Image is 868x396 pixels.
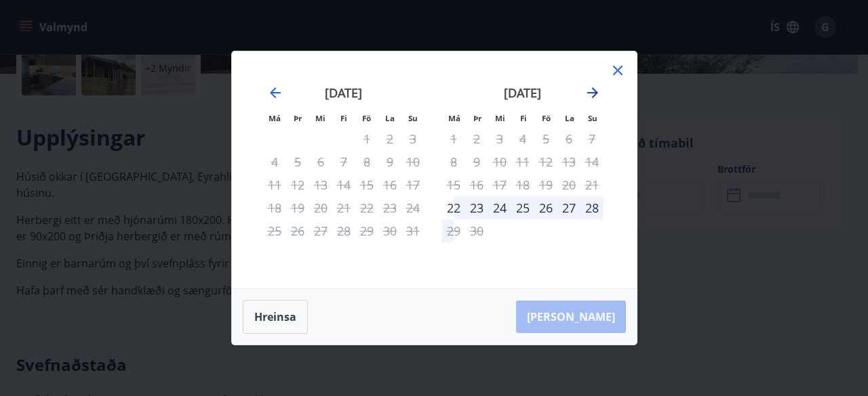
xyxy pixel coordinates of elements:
div: Move forward to switch to the next month. [585,85,601,101]
small: La [565,113,574,123]
td: Not available. fimmtudagur, 7. ágúst 2025 [332,150,355,173]
td: Not available. laugardagur, 30. ágúst 2025 [378,219,401,242]
td: Not available. laugardagur, 2. ágúst 2025 [378,127,401,150]
td: Not available. miðvikudagur, 6. ágúst 2025 [309,150,332,173]
td: Not available. föstudagur, 5. september 2025 [534,127,557,150]
td: Not available. mánudagur, 25. ágúst 2025 [263,219,286,242]
td: Not available. föstudagur, 29. ágúst 2025 [355,219,378,242]
td: Not available. miðvikudagur, 13. ágúst 2025 [309,173,332,196]
td: Choose miðvikudagur, 24. september 2025 as your check-in date. It’s available. [488,196,511,219]
div: Calendar [248,68,620,272]
td: Not available. þriðjudagur, 16. september 2025 [465,173,488,196]
td: Not available. sunnudagur, 3. ágúst 2025 [401,127,425,150]
td: Not available. þriðjudagur, 12. ágúst 2025 [286,173,309,196]
small: Má [448,113,460,123]
small: Fi [520,113,527,123]
div: 27 [557,196,580,219]
div: Aðeins innritun í boði [442,196,465,219]
small: Má [269,113,281,123]
td: Not available. mánudagur, 18. ágúst 2025 [263,196,286,219]
td: Not available. laugardagur, 16. ágúst 2025 [378,173,401,196]
td: Not available. föstudagur, 15. ágúst 2025 [355,173,378,196]
td: Not available. föstudagur, 12. september 2025 [534,150,557,173]
td: Choose fimmtudagur, 25. september 2025 as your check-in date. It’s available. [511,196,534,219]
td: Not available. laugardagur, 20. september 2025 [557,173,580,196]
td: Not available. sunnudagur, 17. ágúst 2025 [401,173,425,196]
strong: [DATE] [504,85,541,101]
td: Not available. mánudagur, 8. september 2025 [442,150,465,173]
td: Not available. fimmtudagur, 28. ágúst 2025 [332,219,355,242]
td: Not available. föstudagur, 1. ágúst 2025 [355,127,378,150]
small: Fö [362,113,371,123]
td: Not available. miðvikudagur, 20. ágúst 2025 [309,196,332,219]
div: 23 [465,196,488,219]
td: Choose þriðjudagur, 23. september 2025 as your check-in date. It’s available. [465,196,488,219]
div: 26 [534,196,557,219]
td: Not available. fimmtudagur, 4. september 2025 [511,127,534,150]
td: Not available. sunnudagur, 21. september 2025 [580,173,604,196]
div: 25 [511,196,534,219]
td: Choose laugardagur, 27. september 2025 as your check-in date. It’s available. [557,196,580,219]
small: Su [408,113,418,123]
td: Not available. mánudagur, 29. september 2025 [442,219,465,242]
small: Þr [294,113,302,123]
td: Not available. miðvikudagur, 17. september 2025 [488,173,511,196]
td: Not available. fimmtudagur, 14. ágúst 2025 [332,173,355,196]
td: Not available. föstudagur, 8. ágúst 2025 [355,150,378,173]
div: Aðeins útritun í boði [442,219,465,242]
td: Not available. föstudagur, 22. ágúst 2025 [355,196,378,219]
small: Fö [542,113,551,123]
td: Not available. mánudagur, 11. ágúst 2025 [263,173,286,196]
small: Fi [340,113,347,123]
td: Not available. miðvikudagur, 10. september 2025 [488,150,511,173]
td: Not available. þriðjudagur, 19. ágúst 2025 [286,196,309,219]
strong: [DATE] [325,85,362,101]
td: Not available. fimmtudagur, 11. september 2025 [511,150,534,173]
small: Mi [495,113,505,123]
td: Choose föstudagur, 26. september 2025 as your check-in date. It’s available. [534,196,557,219]
td: Choose sunnudagur, 28. september 2025 as your check-in date. It’s available. [580,196,604,219]
td: Choose mánudagur, 22. september 2025 as your check-in date. It’s available. [442,196,465,219]
td: Not available. þriðjudagur, 2. september 2025 [465,127,488,150]
td: Not available. mánudagur, 4. ágúst 2025 [263,150,286,173]
small: Þr [473,113,481,123]
td: Not available. sunnudagur, 14. september 2025 [580,150,604,173]
td: Not available. þriðjudagur, 30. september 2025 [465,219,488,242]
small: Su [588,113,597,123]
td: Not available. mánudagur, 1. september 2025 [442,127,465,150]
td: Not available. sunnudagur, 31. ágúst 2025 [401,219,425,242]
td: Not available. laugardagur, 13. september 2025 [557,150,580,173]
td: Not available. mánudagur, 15. september 2025 [442,173,465,196]
small: Mi [315,113,325,123]
td: Not available. laugardagur, 9. ágúst 2025 [378,150,401,173]
td: Not available. laugardagur, 23. ágúst 2025 [378,196,401,219]
td: Not available. þriðjudagur, 5. ágúst 2025 [286,150,309,173]
td: Not available. sunnudagur, 24. ágúst 2025 [401,196,425,219]
div: Move backward to switch to the previous month. [267,85,283,101]
td: Not available. föstudagur, 19. september 2025 [534,173,557,196]
td: Not available. fimmtudagur, 21. ágúst 2025 [332,196,355,219]
td: Not available. laugardagur, 6. september 2025 [557,127,580,150]
small: La [385,113,395,123]
td: Not available. þriðjudagur, 9. september 2025 [465,150,488,173]
td: Not available. sunnudagur, 7. september 2025 [580,127,604,150]
td: Not available. sunnudagur, 10. ágúst 2025 [401,150,425,173]
div: 24 [488,196,511,219]
td: Not available. miðvikudagur, 27. ágúst 2025 [309,219,332,242]
div: 28 [580,196,604,219]
td: Not available. þriðjudagur, 26. ágúst 2025 [286,219,309,242]
td: Not available. fimmtudagur, 18. september 2025 [511,173,534,196]
td: Not available. miðvikudagur, 3. september 2025 [488,127,511,150]
button: Hreinsa [243,300,308,334]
